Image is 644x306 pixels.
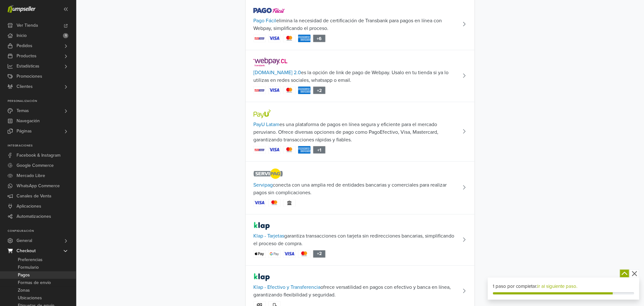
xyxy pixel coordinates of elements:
img: webpay_cl.svg [253,58,288,67]
img: Image 3 [283,250,296,258]
img: Image 2 [268,199,281,207]
span: Estadísticas [17,61,39,71]
img: Image 1 [253,199,266,207]
img: Image 4 [298,146,311,153]
img: Image 3 [283,35,296,42]
a: Servipag [253,182,273,189]
span: Ubicaciones [18,294,42,302]
img: Image 4 [298,35,311,42]
span: Promociones [17,71,42,82]
img: servipag.svg [253,168,283,179]
span: Canales de Venta [17,191,51,201]
span: Páginas [17,126,32,136]
p: Configuración [8,229,76,233]
img: Image 1 [253,146,266,153]
span: elimina la necesidad de certificación de Transbank para pagos en línea con Webpay, simplificando ... [253,17,457,32]
span: Mercado Libre [17,171,45,181]
span: Inicio [17,31,27,41]
a: Klap - Tarjetas [253,233,284,239]
img: Image 2 [268,250,281,258]
span: Google Commerce [17,160,54,171]
div: + 2 [313,87,325,94]
a: Pago Fácil [253,18,276,24]
div: + 6 [313,35,325,42]
img: Image 3 [283,199,296,207]
span: WhatsApp Commerce [17,181,60,191]
a: PayU Latam [253,121,279,128]
span: conecta con una amplia red de entidades bancarias y comerciales para realizar pagos sin complicac... [253,181,457,197]
span: Pedidos [17,41,32,51]
img: Image 4 [298,87,311,94]
img: Image 2 [268,87,281,94]
span: Checkout [17,246,36,256]
img: klap.svg [253,273,270,281]
a: Ir al siguiente paso. [538,283,578,289]
img: Image 2 [268,146,281,153]
img: Image 3 [283,87,296,94]
img: Image 4 [298,250,311,258]
span: General [17,236,32,246]
span: Preferencias [18,256,43,264]
span: Formulario [18,264,39,271]
span: Temas [17,106,29,116]
span: Formas de envío [18,279,51,287]
p: Personalización [8,99,76,103]
span: Pagos [18,271,30,279]
img: payu.svg [253,110,271,118]
span: es la opción de link de pago de Webpay. Usalo en tu tienda si ya lo utilizas en redes sociales, w... [253,69,457,84]
a: Klap - Efectivo y Transferencia [253,284,320,291]
span: Automatizaciones [17,211,51,222]
img: Image 1 [253,250,266,258]
span: Facebook & Instagram [17,150,60,160]
img: Image 2 [268,35,281,42]
span: Aplicaciones [17,201,41,211]
img: Image 1 [253,87,266,94]
span: ofrece versatilidad en pagos con efectivo y banca en línea, garantizando flexibilidad y seguridad. [253,284,457,299]
img: Image 1 [253,35,266,42]
span: Productos [17,51,37,61]
img: Image 3 [283,146,296,153]
span: Zonas [18,287,30,294]
img: pagofacil.svg [253,8,285,13]
img: klap.svg [253,222,270,230]
div: 1 paso por completar. [493,283,634,290]
div: + 1 [313,146,325,154]
span: 1 [63,33,68,38]
span: garantiza transacciones con tarjeta sin redirecciones bancarias, simplificando el proceso de compra. [253,232,457,248]
span: es una plataforma de pagos en línea segura y eficiente para el mercado peruviano. Ofrece diversas... [253,121,457,144]
span: Navegación [17,116,40,126]
p: Integraciones [8,144,76,148]
span: Clientes [17,82,33,92]
span: Ver Tienda [17,20,38,31]
a: [DOMAIN_NAME] 2.0 [253,69,301,76]
div: + 2 [313,250,325,258]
